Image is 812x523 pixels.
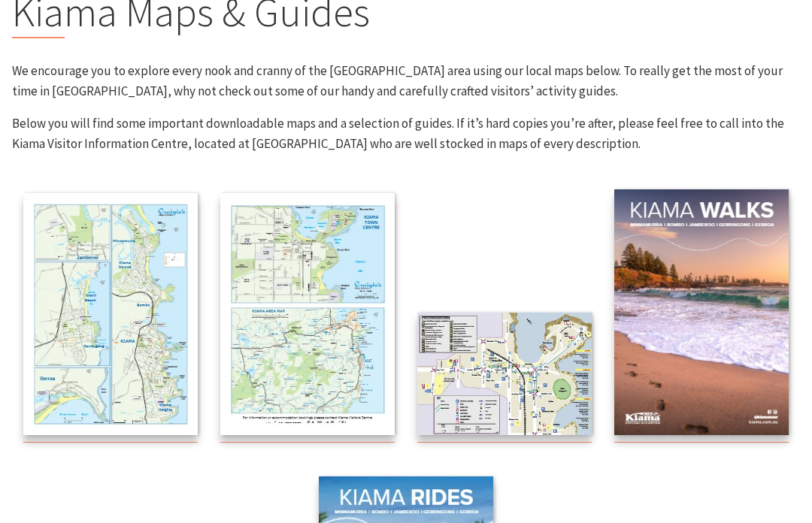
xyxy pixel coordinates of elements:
[417,313,592,443] a: Kiama Mobility Map
[23,194,198,443] a: Kiama Townships Map
[12,62,800,102] p: We encourage you to explore every nook and cranny of the [GEOGRAPHIC_DATA] area using our local m...
[220,194,395,443] a: Kiama Regional Map
[614,190,789,437] img: Kiama Walks Guide
[23,194,198,436] img: Kiama Townships Map
[417,313,592,437] img: Kiama Mobility Map
[220,194,395,436] img: Kiama Regional Map
[614,190,789,443] a: Kiama Walks Guide
[12,114,800,155] p: Below you will find some important downloadable maps and a selection of guides. If it’s hard copi...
